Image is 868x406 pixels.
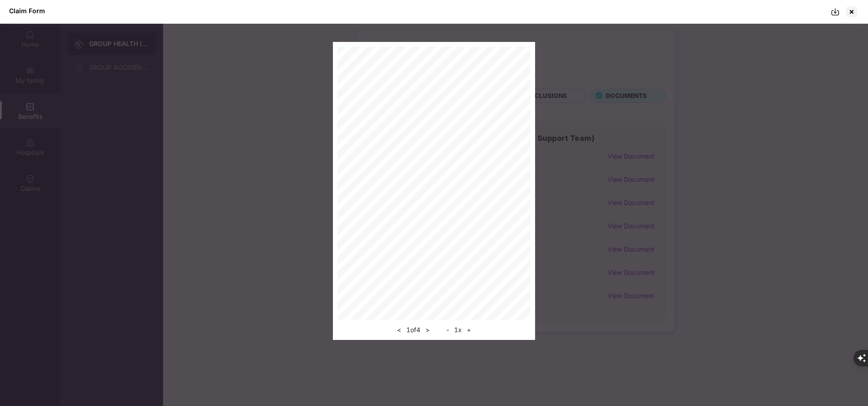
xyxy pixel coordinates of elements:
[831,7,840,16] img: svg+xml;base64,PHN2ZyBpZD0iRG93bmxvYWQtMzJ4MzIiIHhtbG5zPSJodHRwOi8vd3d3LnczLm9yZy8yMDAwL3N2ZyIgd2...
[423,324,432,335] button: >
[464,324,474,335] button: +
[9,7,45,15] div: Claim Form
[394,324,432,335] div: 1 of 4
[444,324,474,335] div: 1 x
[444,324,452,335] button: -
[394,324,404,335] button: <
